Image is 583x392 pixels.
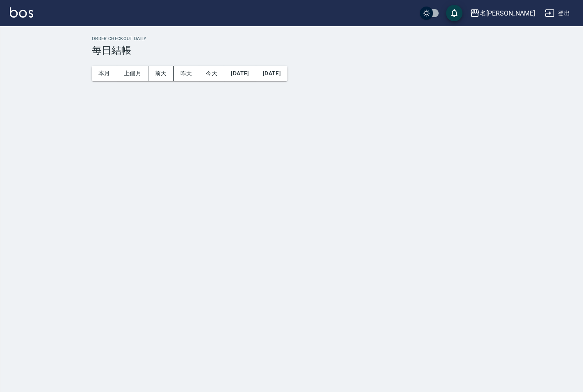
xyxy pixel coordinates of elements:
button: 本月 [92,66,117,81]
button: 名[PERSON_NAME] [467,5,538,22]
button: 今天 [199,66,225,81]
button: 登出 [542,6,573,21]
img: Logo [10,7,33,18]
button: [DATE] [224,66,256,81]
button: [DATE] [256,66,287,81]
button: 上個月 [117,66,148,81]
button: 昨天 [174,66,199,81]
button: save [446,5,462,21]
button: 前天 [148,66,174,81]
h2: Order checkout daily [92,36,573,41]
h3: 每日結帳 [92,45,573,56]
div: 名[PERSON_NAME] [480,8,535,18]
